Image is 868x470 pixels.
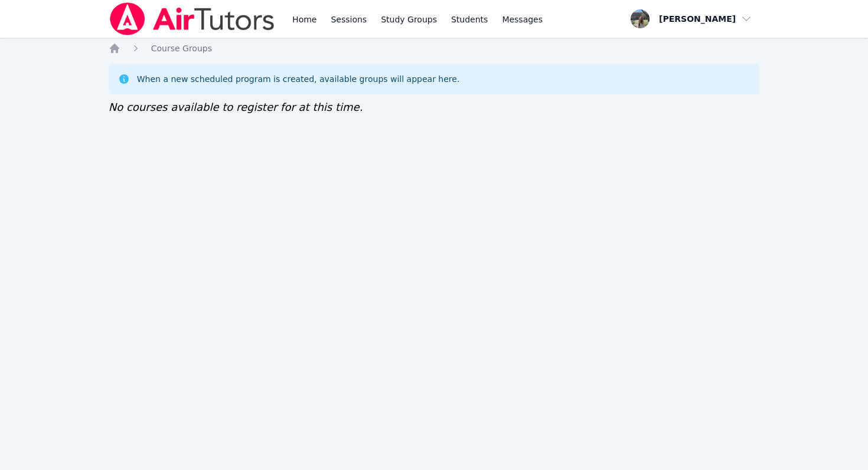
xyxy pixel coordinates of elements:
[137,73,460,85] div: When a new scheduled program is created, available groups will appear here.
[109,101,363,113] span: No courses available to register for at this time.
[109,2,276,35] img: Air Tutors
[151,42,212,54] a: Course Groups
[151,44,212,53] span: Course Groups
[109,42,760,54] nav: Breadcrumb
[502,14,543,25] span: Messages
